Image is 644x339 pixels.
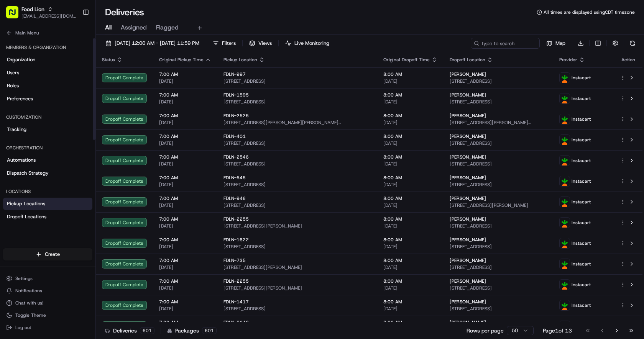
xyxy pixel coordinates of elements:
[223,306,371,312] span: [STREET_ADDRESS]
[560,218,570,228] img: profile_instacart_ahold_partner.png
[450,202,547,208] span: [STREET_ADDRESS][PERSON_NAME]
[159,257,211,264] span: 7:00 AM
[450,285,547,291] span: [STREET_ADDRESS]
[3,41,92,54] div: Members & Organization
[383,182,437,188] span: [DATE]
[102,38,203,49] button: [DATE] 12:00 AM - [DATE] 11:59 PM
[450,216,486,222] span: [PERSON_NAME]
[140,327,154,334] div: 601
[8,8,23,23] img: Nash
[450,175,486,181] span: [PERSON_NAME]
[223,257,246,264] span: FDLN-735
[560,114,570,124] img: profile_instacart_ahold_partner.png
[223,319,249,326] span: FDLN-2146
[560,300,570,310] img: profile_instacart_ahold_partner.png
[560,238,570,248] img: profile_instacart_ahold_partner.png
[383,57,430,63] span: Original Dropoff Time
[223,133,246,139] span: FDLN-401
[3,185,92,198] div: Locations
[543,327,572,334] div: Page 1 of 13
[3,198,92,210] a: Pickup Locations
[450,306,547,312] span: [STREET_ADDRESS]
[105,23,112,32] span: All
[159,71,211,77] span: 7:00 AM
[159,120,211,126] span: [DATE]
[450,223,547,229] span: [STREET_ADDRESS]
[383,133,437,139] span: 8:00 AM
[3,3,79,21] button: Food Lion[EMAIL_ADDRESS][DOMAIN_NAME]
[102,57,115,63] span: Status
[383,216,437,222] span: 8:00 AM
[121,23,147,32] span: Assigned
[572,240,591,246] span: Instacart
[223,175,246,181] span: FDLN-545
[383,154,437,160] span: 8:00 AM
[15,30,39,36] span: Main Menu
[383,175,437,181] span: 8:00 AM
[15,288,42,294] span: Notifications
[223,182,371,188] span: [STREET_ADDRESS]
[3,93,92,105] a: Preferences
[383,319,437,326] span: 8:00 AM
[159,278,211,284] span: 7:00 AM
[383,113,437,119] span: 8:00 AM
[159,57,204,63] span: Original Pickup Time
[21,5,44,13] span: Food Lion
[115,40,199,47] span: [DATE] 12:00 AM - [DATE] 11:59 PM
[3,80,92,92] a: Roles
[383,244,437,250] span: [DATE]
[223,237,249,243] span: FDLN-1622
[450,161,547,167] span: [STREET_ADDRESS]
[21,13,76,19] button: [EMAIL_ADDRESS][DOMAIN_NAME]
[560,321,570,331] img: profile_instacart_ahold_partner.png
[26,81,97,87] div: We're available if you need us!
[15,312,46,318] span: Toggle Theme
[7,157,36,164] span: Automations
[3,322,92,333] button: Log out
[159,78,211,84] span: [DATE]
[3,273,92,284] button: Settings
[26,73,126,81] div: Start new chat
[223,299,249,305] span: FDLN-1417
[8,112,14,118] div: 📗
[560,280,570,290] img: profile_instacart_ahold_partner.png
[159,195,211,201] span: 7:00 AM
[450,154,486,160] span: [PERSON_NAME]
[383,161,437,167] span: [DATE]
[383,140,437,146] span: [DATE]
[450,237,486,243] span: [PERSON_NAME]
[156,23,179,32] span: Flagged
[467,327,504,334] p: Rows per page
[3,28,92,38] button: Main Menu
[246,38,275,49] button: Views
[560,259,570,269] img: profile_instacart_ahold_partner.png
[572,282,591,288] span: Instacart
[15,111,59,119] span: Knowledge Base
[159,319,211,326] span: 7:00 AM
[450,133,486,139] span: [PERSON_NAME]
[450,244,547,250] span: [STREET_ADDRESS]
[383,264,437,270] span: [DATE]
[572,137,591,143] span: Instacart
[383,237,437,243] span: 8:00 AM
[572,302,591,308] span: Instacart
[3,111,92,123] div: Customization
[223,202,371,208] span: [STREET_ADDRESS]
[223,285,371,291] span: [STREET_ADDRESS][PERSON_NAME]
[159,140,211,146] span: [DATE]
[450,257,486,264] span: [PERSON_NAME]
[223,264,371,270] span: [STREET_ADDRESS][PERSON_NAME]
[159,299,211,305] span: 7:00 AM
[223,161,371,167] span: [STREET_ADDRESS]
[294,40,329,47] span: Live Monitoring
[450,120,547,126] span: [STREET_ADDRESS][PERSON_NAME][PERSON_NAME]
[223,92,249,98] span: FDLN-1595
[450,182,547,188] span: [STREET_ADDRESS]
[159,285,211,291] span: [DATE]
[223,154,249,160] span: FDLN-2546
[223,99,371,105] span: [STREET_ADDRESS]
[3,298,92,308] button: Chat with us!
[159,264,211,270] span: [DATE]
[8,73,21,87] img: 1736555255976-a54dd68f-1ca7-489b-9aae-adbdc363a1c4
